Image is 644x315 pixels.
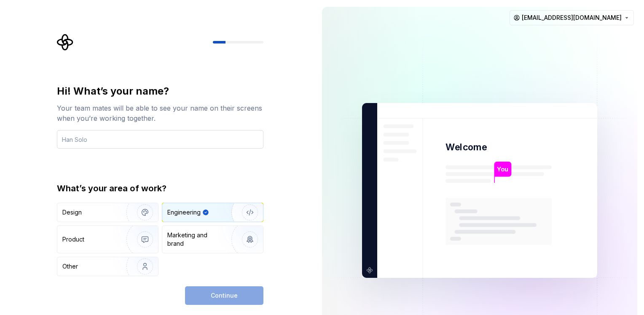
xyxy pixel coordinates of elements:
p: You [497,165,508,174]
span: [EMAIL_ADDRESS][DOMAIN_NAME] [522,14,622,22]
div: What’s your area of work? [57,182,263,194]
svg: Supernova Logo [57,34,74,51]
p: Welcome [445,141,487,153]
div: Your team mates will be able to see your name on their screens when you’re working together. [57,103,263,123]
input: Han Solo [57,130,263,149]
div: Product [62,235,84,244]
div: Other [62,262,78,271]
div: Hi! What’s your name? [57,84,263,98]
div: Design [62,208,82,217]
div: Marketing and brand [167,231,224,248]
div: Engineering [167,208,201,217]
button: [EMAIL_ADDRESS][DOMAIN_NAME] [510,10,634,25]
